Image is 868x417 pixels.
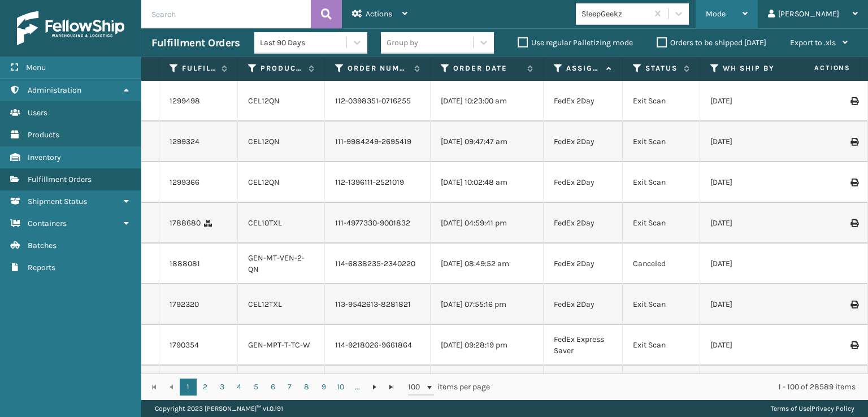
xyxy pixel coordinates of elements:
[387,37,418,49] div: Group by
[155,400,283,417] p: Copyright 2023 [PERSON_NAME]™ v 1.0.191
[366,379,383,396] a: Go to the next page
[779,59,857,77] span: Actions
[544,325,623,366] td: FedEx Express Saver
[850,179,857,186] i: Print Label
[180,379,197,396] a: 1
[28,130,59,140] span: Products
[850,341,857,349] i: Print Label
[264,379,281,396] a: 6
[850,219,857,227] i: Print Label
[182,63,216,73] label: Fulfillment Order Id
[170,258,200,270] a: 1888081
[17,11,124,45] img: logo
[811,405,854,412] a: Privacy Policy
[248,299,282,309] a: CEL12TXL
[28,85,81,95] span: Administration
[26,63,46,72] span: Menu
[700,121,813,162] td: [DATE]
[431,162,544,203] td: [DATE] 10:02:48 am
[260,37,348,49] div: Last 90 Days
[28,241,57,250] span: Batches
[28,197,87,206] span: Shipment Status
[431,203,544,244] td: [DATE] 04:59:41 pm
[248,137,280,146] a: CEL12QN
[506,381,856,393] div: 1 - 100 of 28589 items
[366,9,392,19] span: Actions
[214,379,231,396] a: 3
[700,325,813,366] td: [DATE]
[170,177,199,188] a: 1299366
[248,96,280,106] a: CEL12QN
[431,366,544,406] td: [DATE] 04:51:00 pm
[623,284,700,325] td: Exit Scan
[623,244,700,284] td: Canceled
[28,175,92,184] span: Fulfillment Orders
[700,366,813,406] td: [DATE]
[431,244,544,284] td: [DATE] 08:49:52 am
[581,8,649,20] div: SleepGeekz
[700,162,813,203] td: [DATE]
[544,81,623,121] td: FedEx 2Day
[645,63,678,73] label: Status
[325,121,431,162] td: 111-9984249-2695419
[383,379,400,396] a: Go to the last page
[315,379,332,396] a: 9
[325,284,431,325] td: 113-9542613-8281821
[623,366,700,406] td: Exit Scan
[28,108,47,118] span: Users
[623,203,700,244] td: Exit Scan
[325,81,431,121] td: 112-0398351-0716255
[408,379,491,396] span: items per page
[566,63,601,73] label: Assigned Carrier Service
[544,162,623,203] td: FedEx 2Day
[248,177,280,187] a: CEL12QN
[850,97,857,105] i: Print Label
[349,379,366,396] a: ...
[28,219,67,228] span: Containers
[170,136,199,147] a: 1299324
[544,203,623,244] td: FedEx 2Day
[281,379,298,396] a: 7
[431,284,544,325] td: [DATE] 07:55:16 pm
[151,36,240,50] h3: Fulfillment Orders
[431,81,544,121] td: [DATE] 10:23:00 am
[700,284,813,325] td: [DATE]
[261,63,303,73] label: Product SKU
[623,81,700,121] td: Exit Scan
[28,263,55,272] span: Reports
[544,121,623,162] td: FedEx 2Day
[248,253,305,274] a: GEN-MT-VEN-2-QN
[325,244,431,284] td: 114-6838235-2340220
[544,244,623,284] td: FedEx 2Day
[408,381,425,393] span: 100
[518,38,633,47] label: Use regular Palletizing mode
[453,63,522,73] label: Order Date
[248,218,282,228] a: CEL10TXL
[771,405,810,412] a: Terms of Use
[248,379,264,396] a: 5
[850,301,857,309] i: Print Label
[298,379,315,396] a: 8
[370,383,379,392] span: Go to the next page
[325,366,431,406] td: 114-2312821-5988224
[170,95,200,107] a: 1299498
[623,162,700,203] td: Exit Scan
[657,38,766,47] label: Orders to be shipped [DATE]
[723,63,791,73] label: WH Ship By Date
[332,379,349,396] a: 10
[431,325,544,366] td: [DATE] 09:28:19 pm
[771,400,854,417] div: |
[544,284,623,325] td: FedEx 2Day
[325,203,431,244] td: 111-4977330-9001832
[248,340,310,350] a: GEN-MPT-T-TC-W
[170,299,199,310] a: 1792320
[544,366,623,406] td: FedEx Express Saver
[700,203,813,244] td: [DATE]
[231,379,248,396] a: 4
[623,325,700,366] td: Exit Scan
[170,218,201,229] a: 1788680
[325,162,431,203] td: 112-1396111-2521019
[387,383,396,392] span: Go to the last page
[790,38,836,47] span: Export to .xls
[700,81,813,121] td: [DATE]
